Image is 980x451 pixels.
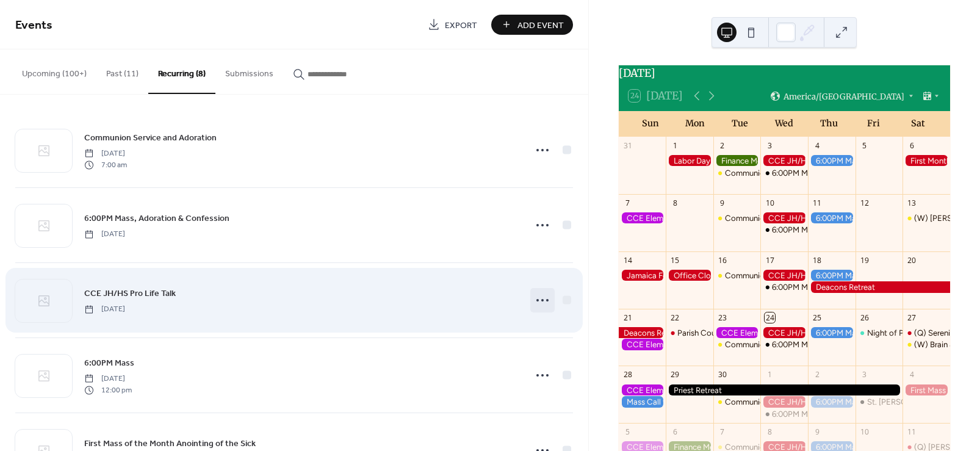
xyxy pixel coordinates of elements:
[725,270,850,281] div: Communion Service and Adoration
[859,255,870,265] div: 19
[713,327,761,338] div: CCE Elem Parents Meeting
[84,373,132,384] span: [DATE]
[859,198,870,208] div: 12
[896,111,940,136] div: Sat
[765,140,775,151] div: 3
[666,327,713,338] div: Parish Council Meeting
[670,198,680,208] div: 8
[619,384,666,395] div: CCE Elem
[717,140,727,151] div: 2
[717,312,727,323] div: 23
[619,396,666,407] div: Mass Call for Enrollment
[765,312,775,323] div: 24
[784,92,904,100] span: America/[GEOGRAPHIC_DATA]
[713,155,761,166] div: Finance Meeting
[760,167,808,178] div: 6:00PM Mass
[856,396,903,407] div: St. Francis Blessing of Pets
[772,281,820,292] div: 6:00PM Mass
[725,167,850,178] div: Communion Service and Adoration
[84,132,217,145] span: Communion Service and Adoration
[760,155,808,166] div: CCE JH/HS Pro Life Talk
[725,396,850,407] div: Communion Service and Adoration
[517,19,564,32] span: Add Event
[812,312,823,323] div: 25
[84,287,176,300] span: CCE JH/HS Pro Life Talk
[12,49,96,93] button: Upcoming (100+)
[84,212,229,225] span: 6:00PM Mass, Adoration & Confession
[903,212,950,223] div: (W) Thalia and Angel
[666,270,713,281] div: Office Closed
[670,312,680,323] div: 22
[84,384,132,395] span: 12:00 pm
[619,65,950,81] div: [DATE]
[717,255,727,265] div: 16
[808,212,856,223] div: 6:00PM Mass, Adoration & Confession
[903,327,950,338] div: (Q) Serenity Manzanarez
[812,370,823,380] div: 2
[84,131,217,145] a: Communion Service and Adoration
[84,357,134,370] span: 6:00PM Mass
[419,15,486,35] a: Export
[84,148,127,159] span: [DATE]
[907,427,917,438] div: 11
[808,396,856,407] div: 6:00PM Mass, Adoration & Confession
[859,427,870,438] div: 10
[84,286,176,300] a: CCE JH/HS Pro Life Talk
[713,212,761,223] div: Communion Service and Adoration
[713,270,761,281] div: Communion Service and Adoration
[772,339,820,350] div: 6:00PM Mass
[445,19,477,32] span: Export
[765,370,775,380] div: 1
[717,198,727,208] div: 9
[867,396,970,407] div: St. [PERSON_NAME] of Pets
[903,339,950,350] div: (W) Brain & Jenny
[760,396,808,407] div: CCE JH/HS Pro Life Talk
[772,224,820,235] div: 6:00PM Mass
[760,212,808,223] div: CCE JH/HS Pro Life Talk
[84,229,125,240] span: [DATE]
[765,255,775,265] div: 17
[859,370,870,380] div: 3
[760,270,808,281] div: CCE JH/HS Pro Life Talk
[718,111,762,136] div: Tue
[670,140,680,151] div: 1
[907,255,917,265] div: 20
[807,111,851,136] div: Thu
[622,255,633,265] div: 14
[666,155,713,166] div: Labor Day-Office Closed
[903,384,950,395] div: First Mass of the Month Anointing of the Sick
[762,111,807,136] div: Wed
[622,427,633,438] div: 5
[491,15,573,35] button: Add Event
[772,167,820,178] div: 6:00PM Mass
[713,339,761,350] div: Communion Service and Adoration
[851,111,896,136] div: Fri
[622,140,633,151] div: 31
[622,370,633,380] div: 28
[903,155,950,166] div: First Month of the Month of Anointing of the Sick
[812,198,823,208] div: 11
[96,49,148,93] button: Past (11)
[84,211,229,225] a: 6:00PM Mass, Adoration & Confession
[15,13,52,37] span: Events
[859,312,870,323] div: 26
[760,327,808,338] div: CCE JH/HS Pro Life Talk
[670,370,680,380] div: 29
[148,49,215,94] button: Recurring (8)
[760,281,808,292] div: 6:00PM Mass
[84,356,134,370] a: 6:00PM Mass
[907,140,917,151] div: 6
[677,327,759,338] div: Parish Council Meeting
[713,167,761,178] div: Communion Service and Adoration
[619,212,666,223] div: CCE Elem First Class
[670,427,680,438] div: 6
[717,370,727,380] div: 30
[760,408,808,419] div: 6:00PM Mass
[808,155,856,166] div: 6:00PM Mass, Adoration & Confession
[907,198,917,208] div: 13
[812,255,823,265] div: 18
[859,140,870,151] div: 5
[622,198,633,208] div: 7
[725,339,850,350] div: Communion Service and Adoration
